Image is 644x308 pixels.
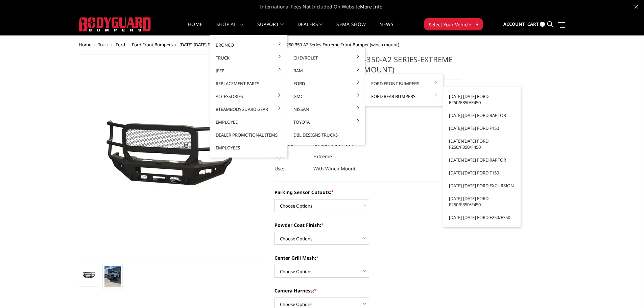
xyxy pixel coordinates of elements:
[424,18,483,30] button: Select Your Vehicle
[212,90,285,103] a: Accessories
[527,15,545,33] a: Cart 0
[212,39,285,51] a: Bronco
[446,122,518,135] a: [DATE]-[DATE] Ford F150
[212,77,285,90] a: Replacement Parts
[540,22,545,27] span: 0
[503,21,525,27] span: Account
[212,128,285,141] a: Dealer Promotional Items
[245,42,399,48] span: [DATE]-[DATE] Ford F250-350-A2 Series-Extreme Front Bumper (winch mount)
[98,42,109,48] a: Truck
[275,54,461,79] h1: [DATE]-[DATE] Ford F250-350-A2 Series-Extreme Front Bumper (winch mount)
[379,22,393,35] a: News
[180,42,239,48] a: [DATE]-[DATE] Ford F250/F350
[212,116,285,128] a: Employee
[368,77,440,90] a: Ford Front Bumpers
[275,254,461,261] label: Center Grill Mesh:
[212,51,285,64] a: Truck
[446,192,518,211] a: [DATE]-[DATE] Ford F250/F350/F450
[212,141,285,154] a: Employees
[297,22,323,35] a: Dealers
[275,221,461,229] label: Powder Coat Finish:
[336,22,366,35] a: SEMA Show
[79,42,91,48] a: Home
[79,54,265,257] a: 2023-2025 Ford F250-350-A2 Series-Extreme Front Bumper (winch mount)
[503,15,525,33] a: Account
[446,135,518,153] a: [DATE]-[DATE] Ford F250/F350/F450
[476,21,478,28] span: ▾
[313,150,332,163] dd: Extreme
[360,3,382,10] a: More Info
[446,179,518,192] a: [DATE]-[DATE] Ford Excursion
[290,90,362,103] a: GMC
[116,42,125,48] a: Ford
[275,150,308,163] dt: Style:
[104,266,121,287] img: 2023-2025 Ford F250-350-A2 Series-Extreme Front Bumper (winch mount)
[290,116,362,128] a: Toyota
[610,276,644,308] iframe: Chat Widget
[527,21,539,27] span: Cart
[275,287,461,294] label: Camera Harness:
[290,103,362,116] a: Nissan
[313,163,356,175] dd: With Winch Mount
[290,64,362,77] a: Ram
[446,90,518,109] a: [DATE]-[DATE] Ford F250/F350/F450
[275,189,461,196] label: Parking Sensor Cutouts:
[368,90,440,103] a: Ford Rear Bumpers
[290,128,362,141] a: DBL Designs Trucks
[257,22,284,35] a: Support
[212,64,285,77] a: Jeep
[216,22,244,35] a: shop all
[446,211,518,224] a: [DATE]-[DATE] Ford F250/F350
[446,153,518,166] a: [DATE]-[DATE] Ford Raptor
[290,51,362,64] a: Chevrolet
[290,77,362,90] a: Ford
[275,163,308,175] dt: Use:
[429,21,471,28] span: Select Your Vehicle
[212,103,285,116] a: #TeamBodyguard Gear
[132,42,173,48] a: Ford Front Bumpers
[446,166,518,179] a: [DATE]-[DATE] Ford F150
[446,109,518,122] a: [DATE]-[DATE] Ford Raptor
[188,22,202,35] a: Home
[79,17,151,31] img: BODYGUARD BUMPERS
[81,271,97,279] img: 2023-2025 Ford F250-350-A2 Series-Extreme Front Bumper (winch mount)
